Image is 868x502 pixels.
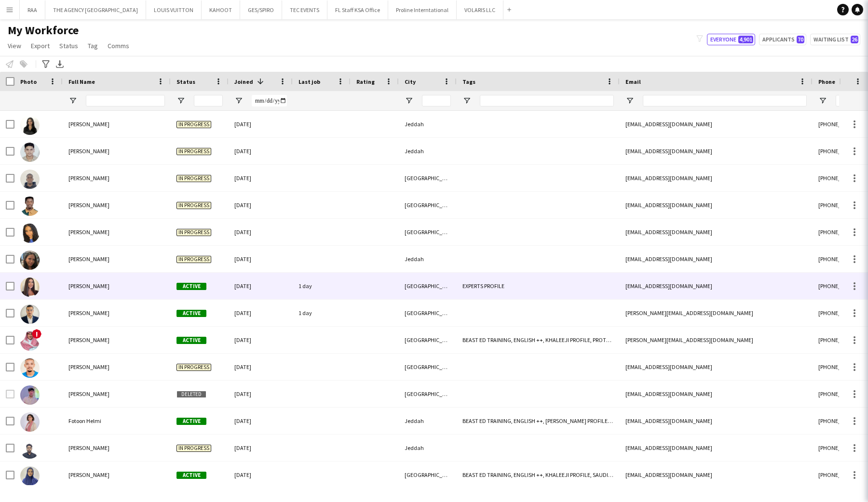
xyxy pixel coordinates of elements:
div: [DATE] [229,192,293,218]
button: Open Filter Menu [625,96,634,105]
span: Status [59,41,78,50]
div: [DATE] [229,246,293,272]
div: [EMAIL_ADDRESS][DOMAIN_NAME] [620,354,813,380]
span: [PERSON_NAME] [68,309,109,317]
span: [PERSON_NAME] [68,147,109,155]
span: [PERSON_NAME] [68,444,109,451]
button: Open Filter Menu [818,96,827,105]
div: [DATE] [229,327,293,353]
input: City Filter Input [422,95,451,106]
app-action-btn: Advanced filters [40,58,52,70]
span: City [405,78,416,85]
span: [PERSON_NAME] [68,336,109,343]
div: [DATE] [229,381,293,407]
div: [PERSON_NAME][EMAIL_ADDRESS][DOMAIN_NAME] [620,327,813,353]
img: Gosay Alsir [20,439,40,459]
div: 1 day [293,273,351,299]
span: [PERSON_NAME] [68,228,109,236]
div: BEAST ED TRAINING, ENGLISH ++, KHALEEJI PROFILE, PROTOCOL, SAUDI NATIONAL, TOP HOST/HOSTESS, TOP ... [457,327,620,353]
input: Full Name Filter Input [86,95,165,106]
img: Ola haider Abdullah [20,224,40,243]
span: 70 [797,36,804,43]
img: Abdulaziz Abaalkhail [20,331,40,351]
button: Open Filter Menu [176,96,185,105]
div: [EMAIL_ADDRESS][DOMAIN_NAME] [620,273,813,299]
span: In progress [176,229,211,236]
div: [EMAIL_ADDRESS][DOMAIN_NAME] [620,165,813,191]
app-action-btn: Export XLSX [54,58,66,70]
div: EXPERTS PROFILE [457,273,620,299]
a: Comms [104,40,133,52]
div: [GEOGRAPHIC_DATA] [399,165,457,191]
span: Deleted [176,391,206,398]
span: [PERSON_NAME] [68,174,109,182]
div: [EMAIL_ADDRESS][DOMAIN_NAME] [620,111,813,137]
span: Export [31,41,50,50]
span: Active [176,337,206,344]
span: In progress [176,445,211,452]
img: BASHIR Kamal [20,170,40,189]
div: [PERSON_NAME][EMAIL_ADDRESS][DOMAIN_NAME] [620,300,813,326]
button: Open Filter Menu [234,96,243,105]
span: View [8,41,21,50]
span: Last job [298,78,320,85]
div: [DATE] [229,138,293,164]
a: Status [55,40,82,52]
div: [GEOGRAPHIC_DATA] [399,300,457,326]
span: In progress [176,148,211,155]
button: Open Filter Menu [462,96,471,105]
div: [DATE] [229,408,293,434]
a: View [4,40,25,52]
div: Jeddah [399,138,457,164]
span: [PERSON_NAME] [68,282,109,290]
img: Fotoon Helmi [20,412,40,432]
span: Fotoon Helmi [68,417,101,424]
div: [EMAIL_ADDRESS][DOMAIN_NAME] [620,435,813,461]
span: Full Name [68,78,95,85]
div: [DATE] [229,435,293,461]
div: [GEOGRAPHIC_DATA] [399,273,457,299]
img: Mohammed Ali [20,197,40,216]
span: Phone [818,78,835,85]
img: faisal munir [20,385,40,405]
div: [GEOGRAPHIC_DATA] [399,192,457,218]
span: In progress [176,364,211,371]
div: [DATE] [229,354,293,380]
span: [PERSON_NAME] [68,120,109,128]
button: LOUIS VUITTON [146,0,202,19]
img: Alneel Musa [20,358,40,378]
span: ! [32,329,41,339]
div: [EMAIL_ADDRESS][DOMAIN_NAME] [620,462,813,488]
span: 26 [851,36,858,43]
span: Tags [462,78,475,85]
button: Applicants70 [759,34,806,45]
div: [DATE] [229,462,293,488]
div: [EMAIL_ADDRESS][DOMAIN_NAME] [620,246,813,272]
button: VOLARIS LLC [457,0,503,19]
span: [PERSON_NAME] [68,255,109,263]
div: [EMAIL_ADDRESS][DOMAIN_NAME] [620,381,813,407]
div: [DATE] [229,165,293,191]
div: BEAST ED TRAINING, ENGLISH ++, [PERSON_NAME] PROFILE, Potential Supervisor Training, SAUDI NATION... [457,408,620,434]
button: Everyone4,901 [707,34,755,45]
div: Jeddah [399,111,457,137]
span: Comms [108,41,129,50]
span: Photo [20,78,37,85]
span: In progress [176,202,211,209]
div: [GEOGRAPHIC_DATA] [399,381,457,407]
div: Jeddah [399,246,457,272]
span: 4,901 [738,36,753,43]
button: FL Staff KSA Office [327,0,388,19]
button: KAHOOT [202,0,240,19]
img: Mohamed Youssef Khiari [20,304,40,324]
div: [DATE] [229,219,293,245]
img: Maryam Andejani [20,466,40,486]
button: Proline Interntational [388,0,457,19]
div: [GEOGRAPHIC_DATA] [399,327,457,353]
div: BEAST ED TRAINING, ENGLISH ++, KHALEEJI PROFILE, SAUDI NATIONAL, TOP HOST/HOSTESS, TOP PROMOTER, ... [457,462,620,488]
div: [EMAIL_ADDRESS][DOMAIN_NAME] [620,138,813,164]
input: Joined Filter Input [252,95,287,106]
span: Status [176,78,195,85]
div: [GEOGRAPHIC_DATA] [399,219,457,245]
button: RAA [20,0,45,19]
